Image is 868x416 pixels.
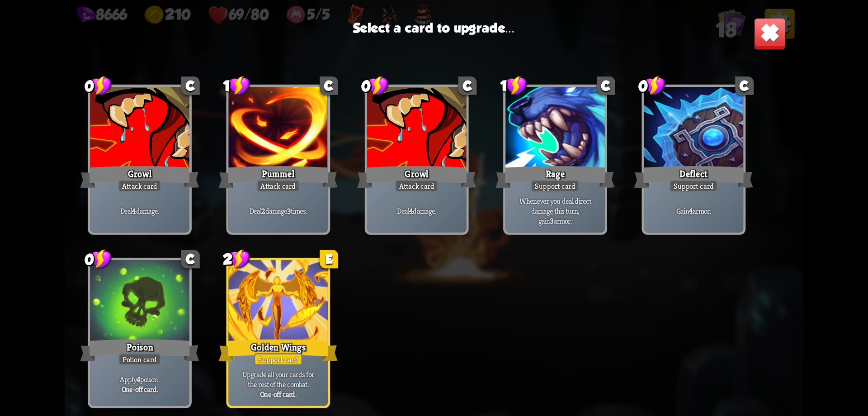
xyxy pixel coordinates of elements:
div: Poison [80,337,199,363]
div: Support card [254,353,302,365]
div: 0 [85,249,112,269]
img: close-button.png [754,17,786,49]
div: 0 [85,75,112,96]
div: C [458,77,477,95]
b: One-off card. [260,389,297,399]
b: 3 [550,215,553,225]
div: C [181,77,200,95]
p: Deal damage. [93,206,187,216]
b: 4 [409,206,413,216]
div: 1 [223,75,250,96]
div: Growl [357,163,476,190]
div: C [597,77,615,95]
div: 2 [223,249,250,269]
p: Gain armor. [646,206,741,216]
div: Deflect [634,163,753,190]
p: Apply poison. [93,374,187,384]
b: 4 [689,206,693,216]
div: Potion card [118,353,161,365]
div: 1 [500,75,528,96]
div: Pummel [219,163,338,190]
div: Attack card [395,180,439,192]
div: Attack card [118,180,161,192]
div: 0 [638,75,666,96]
b: 4 [132,206,136,216]
p: Whenever you deal direct damage this turn, gain armor. [508,196,603,225]
div: Golden Wings [219,337,338,363]
p: Upgrade all your cards for the rest of the combat. [231,369,325,389]
div: E [320,250,338,268]
b: 3 [287,206,291,216]
div: 0 [361,75,389,96]
div: C [735,77,754,95]
p: Deal damage times. [231,206,325,216]
div: Growl [80,163,199,190]
div: Attack card [257,180,300,192]
div: Rage [495,163,614,190]
div: Support card [531,180,579,192]
h3: Select a card to upgrade... [353,20,515,35]
b: 2 [261,206,265,216]
div: C [320,77,338,95]
b: 4 [137,374,140,384]
p: Deal damage. [369,206,464,216]
div: Support card [670,180,718,192]
b: One-off card. [122,384,158,394]
div: C [181,250,200,268]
